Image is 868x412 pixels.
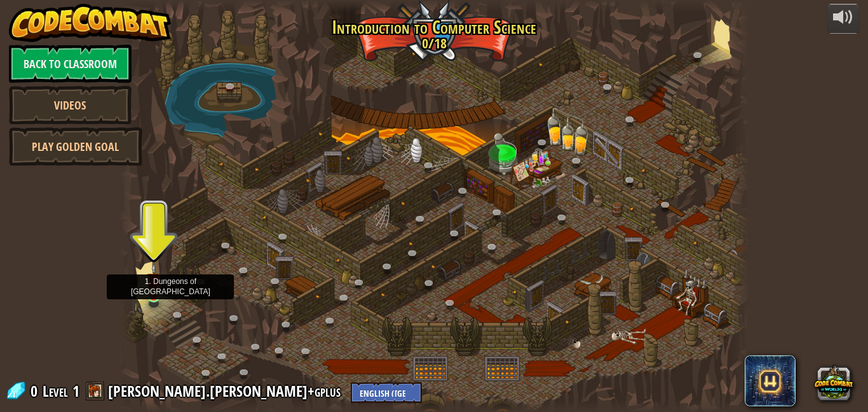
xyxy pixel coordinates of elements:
span: Level [43,381,68,402]
a: [PERSON_NAME].[PERSON_NAME]+gplus [108,381,344,401]
a: Back to Classroom [9,45,132,83]
button: Adjust volume [827,4,859,34]
span: 0 [31,381,41,401]
a: Videos [9,86,132,124]
img: CodeCombat - Learn how to code by playing a game [9,4,172,42]
span: 1 [72,381,79,401]
img: level-banner-unstarted.png [147,263,161,297]
a: Play Golden Goal [9,127,142,166]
